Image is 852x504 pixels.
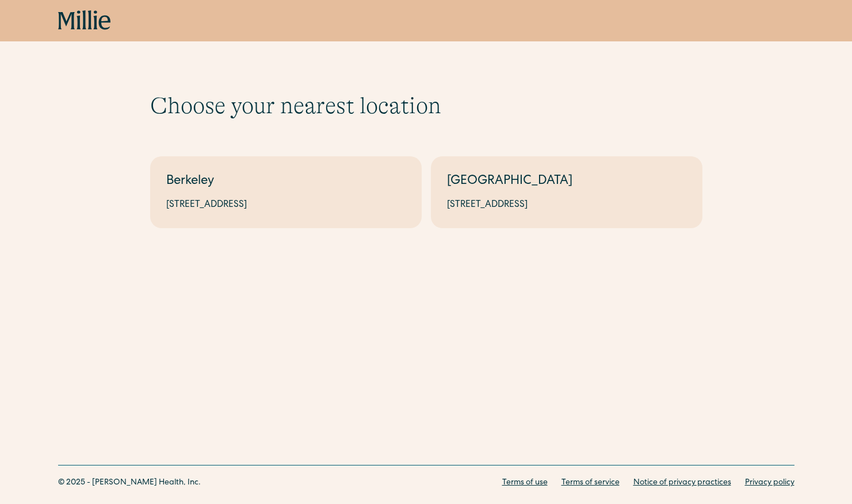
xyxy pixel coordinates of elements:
[431,156,702,228] a: [GEOGRAPHIC_DATA][STREET_ADDRESS]
[502,477,548,489] a: Terms of use
[150,156,422,228] a: Berkeley[STREET_ADDRESS]
[58,477,201,489] div: © 2025 - [PERSON_NAME] Health, Inc.
[150,92,702,120] h1: Choose your nearest location
[447,198,686,212] div: [STREET_ADDRESS]
[166,172,406,191] div: Berkeley
[447,172,686,191] div: [GEOGRAPHIC_DATA]
[166,198,406,212] div: [STREET_ADDRESS]
[561,477,620,489] a: Terms of service
[633,477,731,489] a: Notice of privacy practices
[745,477,794,489] a: Privacy policy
